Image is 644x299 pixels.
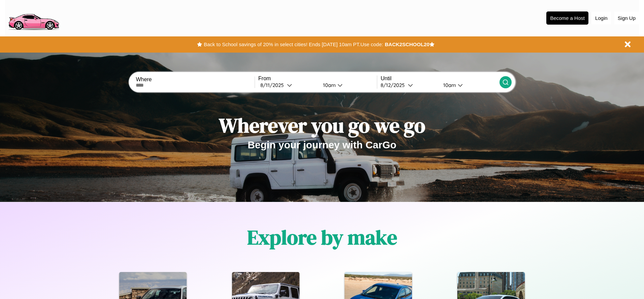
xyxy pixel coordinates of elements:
button: 8/11/2025 [258,82,318,89]
button: 10am [318,82,377,89]
h1: Explore by make [247,223,397,251]
label: Where [136,77,254,83]
b: BACK2SCHOOL20 [385,41,429,47]
button: 10am [438,82,499,89]
label: From [258,76,377,82]
div: 8 / 12 / 2025 [381,82,408,88]
button: Sign Up [614,12,639,24]
button: Back to School savings of 20% in select cities! Ends [DATE] 10am PT.Use code: [202,40,385,49]
img: logo [5,3,62,32]
button: Become a Host [546,11,588,25]
button: Login [592,12,611,24]
div: 8 / 11 / 2025 [260,82,287,88]
label: Until [381,76,499,82]
div: 10am [440,82,458,88]
div: 10am [320,82,337,88]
